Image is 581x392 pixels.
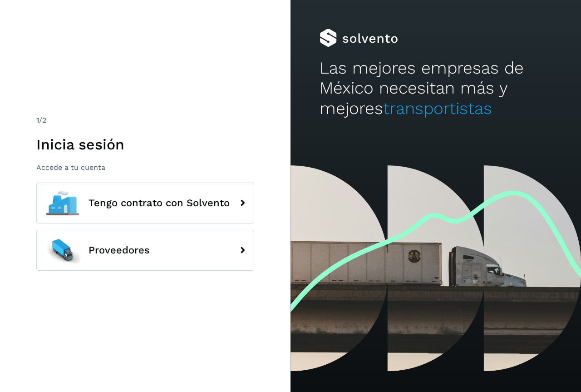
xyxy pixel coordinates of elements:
p: Accede a tu cuenta [36,163,254,172]
h2: Las mejores empresas de México necesitan más y mejores [320,58,552,119]
button: Proveedores [36,230,254,271]
button: Tengo contrato con Solvento [36,183,254,223]
span: Proveedores [89,245,150,256]
span: transportistas [383,99,492,118]
span: Tengo contrato con Solvento [89,198,230,208]
div: /2 [36,115,254,126]
span: 1 [36,116,39,124]
h1: Inicia sesión [36,136,254,153]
